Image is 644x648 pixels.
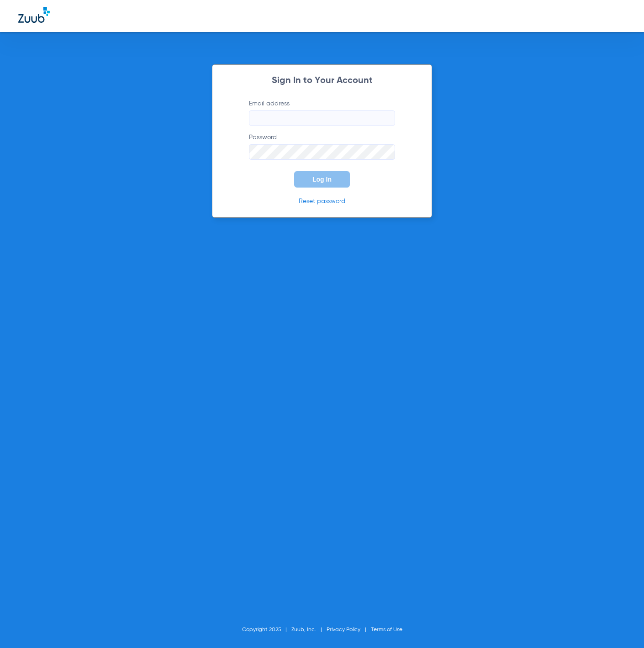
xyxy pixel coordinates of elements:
input: Email address [249,110,395,126]
img: Zuub Logo [18,7,50,23]
a: Privacy Policy [327,627,360,632]
input: Password [249,144,395,160]
li: Zuub, Inc. [291,625,327,634]
span: Log In [312,176,332,183]
label: Email address [249,99,395,126]
li: Copyright 2025 [242,625,291,634]
label: Password [249,133,395,160]
a: Terms of Use [371,627,402,632]
button: Log In [294,171,350,188]
h2: Sign In to Your Account [235,76,409,85]
a: Reset password [299,198,345,204]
